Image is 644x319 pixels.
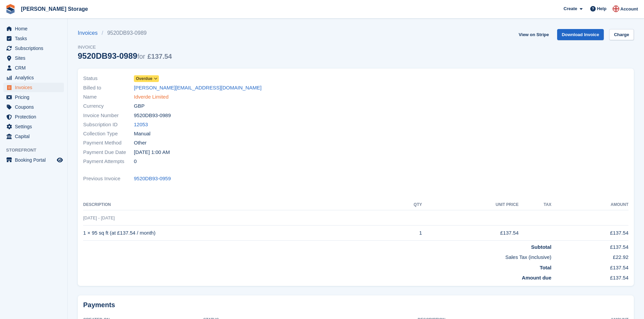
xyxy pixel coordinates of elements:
[83,225,387,241] td: 1 × 95 sq ft (at £137.54 / month)
[15,34,55,43] span: Tasks
[551,225,628,241] td: £137.54
[134,158,137,165] span: 0
[3,63,64,73] a: menu
[134,175,171,183] a: 9520DB93-0959
[83,251,551,261] td: Sales Tax (inclusive)
[147,53,172,60] span: £137.54
[531,244,551,250] strong: Subtotal
[3,132,64,141] a: menu
[83,121,134,129] span: Subscription ID
[15,112,55,122] span: Protection
[83,130,134,138] span: Collection Type
[83,93,134,101] span: Name
[78,51,172,60] div: 9520DB93-0989
[83,139,134,147] span: Payment Method
[15,44,55,53] span: Subscriptions
[15,73,55,82] span: Analytics
[134,84,262,92] a: [PERSON_NAME][EMAIL_ADDRESS][DOMAIN_NAME]
[83,84,134,92] span: Billed to
[83,112,134,119] span: Invoice Number
[387,200,422,210] th: QTY
[3,53,64,63] a: menu
[78,44,172,51] span: Invoice
[15,53,55,63] span: Sites
[15,92,55,102] span: Pricing
[557,29,604,40] a: Download Invoice
[519,200,551,210] th: Tax
[134,121,148,129] a: 12053
[597,5,606,12] span: Help
[83,301,628,309] h2: Payments
[3,122,64,131] a: menu
[134,149,170,156] time: 2025-09-10 00:00:00 UTC
[5,4,16,14] img: stora-icon-8386f47178a22dfd0bd8f6a31ec36ba5ce8667c1dd55bd0f319d3a0aa187defe.svg
[3,102,64,112] a: menu
[15,132,55,141] span: Capital
[15,83,55,92] span: Invoices
[422,200,519,210] th: Unit Price
[134,130,150,138] span: Manual
[136,76,152,82] span: Overdue
[522,275,552,281] strong: Amount due
[3,112,64,122] a: menu
[422,225,519,241] td: £137.54
[564,5,577,12] span: Create
[620,6,638,12] span: Account
[613,5,619,12] img: John Baker
[15,102,55,112] span: Coupons
[516,29,551,40] a: View on Stripe
[15,63,55,73] span: CRM
[134,93,169,101] a: Idverde Limited
[83,158,134,165] span: Payment Attempts
[3,44,64,53] a: menu
[15,24,55,33] span: Home
[78,29,172,37] nav: breadcrumbs
[3,34,64,43] a: menu
[83,175,134,183] span: Previous Invoice
[134,102,145,110] span: GBP
[15,155,55,165] span: Booking Portal
[83,102,134,110] span: Currency
[6,147,67,154] span: Storefront
[83,215,115,220] span: [DATE] - [DATE]
[551,240,628,251] td: £137.54
[134,112,171,119] span: 9520DB93-0989
[551,200,628,210] th: Amount
[3,155,64,165] a: menu
[551,271,628,282] td: £137.54
[134,139,147,147] span: Other
[609,29,634,40] a: Charge
[15,122,55,131] span: Settings
[137,53,145,60] span: for
[78,29,102,37] a: Invoices
[56,156,64,164] a: Preview store
[387,225,422,241] td: 1
[83,200,387,210] th: Description
[551,251,628,261] td: £22.92
[18,3,91,15] a: [PERSON_NAME] Storage
[551,261,628,272] td: £137.54
[540,265,551,270] strong: Total
[3,83,64,92] a: menu
[83,149,134,156] span: Payment Due Date
[134,75,159,82] a: Overdue
[83,75,134,82] span: Status
[3,92,64,102] a: menu
[3,73,64,82] a: menu
[3,24,64,33] a: menu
